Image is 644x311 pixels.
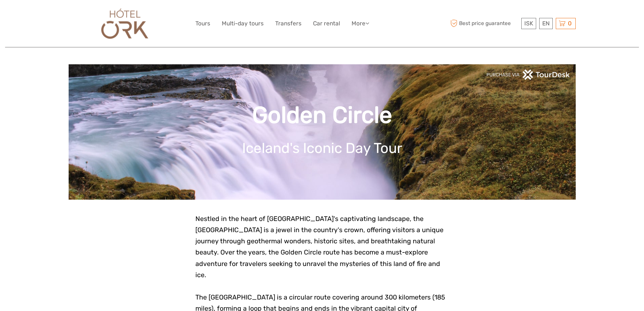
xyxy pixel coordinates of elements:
[195,19,210,28] a: Tours
[79,102,566,129] h1: Golden Circle
[539,18,553,29] div: EN
[352,19,369,28] a: More
[313,19,340,28] a: Car rental
[98,5,152,42] img: Our services
[449,18,520,29] span: Best price guarantee
[79,140,566,157] h1: Iceland's Iconic Day Tour
[195,215,444,279] span: Nestled in the heart of [GEOGRAPHIC_DATA]'s captivating landscape, the [GEOGRAPHIC_DATA] is a jew...
[222,19,264,28] a: Multi-day tours
[275,19,302,28] a: Transfers
[486,69,571,80] img: PurchaseViaTourDeskwhite.png
[567,20,573,27] span: 0
[524,20,533,27] span: ISK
